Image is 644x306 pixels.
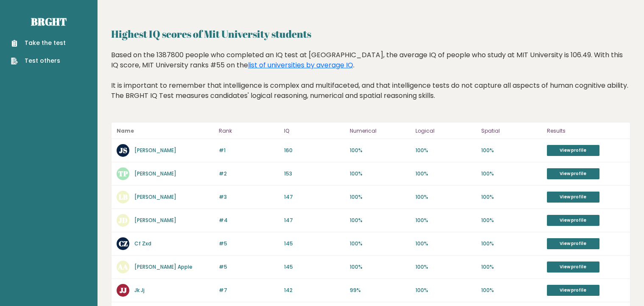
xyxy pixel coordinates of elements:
[547,192,599,203] a: View profile
[119,145,127,155] text: JS
[481,263,542,271] p: 100%
[219,147,279,154] p: #1
[119,192,128,202] text: LB
[415,193,476,201] p: 100%
[118,169,128,178] text: TP
[350,263,410,271] p: 100%
[134,147,176,154] a: [PERSON_NAME]
[284,287,345,294] p: 142
[120,285,127,295] text: JJ
[134,240,151,247] a: Cf Zxd
[415,147,476,154] p: 100%
[117,262,128,272] text: AA
[547,238,599,249] a: View profile
[350,193,410,201] p: 100%
[415,170,476,178] p: 100%
[547,126,625,136] p: Results
[547,215,599,226] a: View profile
[11,56,66,65] a: Test others
[134,217,176,224] a: [PERSON_NAME]
[481,240,542,248] p: 100%
[284,147,345,154] p: 160
[415,287,476,294] p: 100%
[31,15,67,28] a: Brght
[219,126,279,136] p: Rank
[284,126,345,136] p: IQ
[134,263,192,270] a: [PERSON_NAME] Apple
[134,193,176,200] a: [PERSON_NAME]
[415,217,476,224] p: 100%
[219,193,279,201] p: #3
[481,217,542,224] p: 100%
[284,263,345,271] p: 145
[547,145,599,156] a: View profile
[219,170,279,178] p: #2
[219,287,279,294] p: #7
[219,217,279,224] p: #4
[350,126,410,136] p: Numerical
[481,147,542,154] p: 100%
[118,215,128,225] text: JD
[248,60,353,70] a: list of universities by average IQ
[111,26,630,42] h2: Highest IQ scores of Mit University students
[284,193,345,201] p: 147
[284,217,345,224] p: 147
[415,126,476,136] p: Logical
[117,127,134,134] b: Name
[350,217,410,224] p: 100%
[481,193,542,201] p: 100%
[119,239,128,248] text: CZ
[11,39,66,47] a: Take the test
[111,50,630,114] div: Based on the 1387800 people who completed an IQ test at [GEOGRAPHIC_DATA], the average IQ of peop...
[350,147,410,154] p: 100%
[547,261,599,273] a: View profile
[547,168,599,179] a: View profile
[481,126,542,136] p: Spatial
[350,240,410,248] p: 100%
[284,240,345,248] p: 145
[350,170,410,178] p: 100%
[415,263,476,271] p: 100%
[134,170,176,177] a: [PERSON_NAME]
[415,240,476,248] p: 100%
[219,263,279,271] p: #5
[284,170,345,178] p: 153
[547,285,599,296] a: View profile
[481,170,542,178] p: 100%
[350,287,410,294] p: 99%
[134,287,145,294] a: Jk Jj
[219,240,279,248] p: #5
[481,287,542,294] p: 100%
